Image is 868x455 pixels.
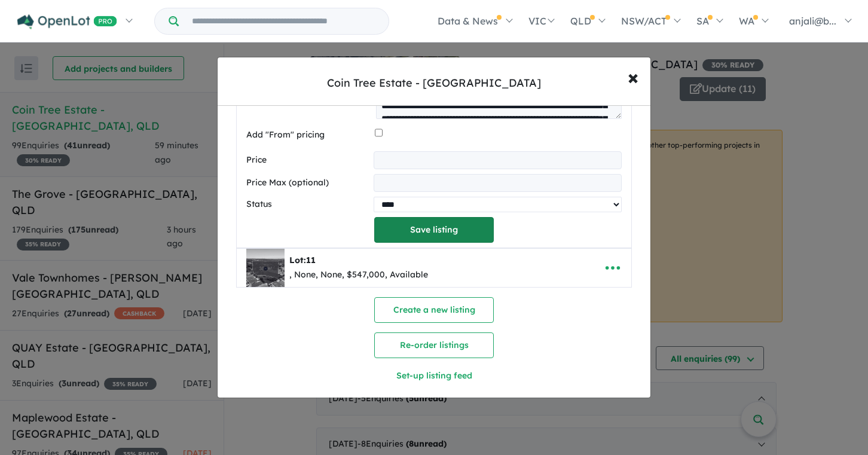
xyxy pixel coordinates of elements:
[628,64,638,90] span: ×
[246,128,370,142] label: Add "From" pricing
[374,217,494,243] button: Save listing
[335,363,533,389] button: Set-up listing feed
[789,15,836,27] span: anjali@b...
[246,249,285,287] img: 17%20Vietnam%20Street%20-%20Inala%20-%20Lot%2011___115_m_1750380000.png
[289,255,316,265] b: Lot:
[289,268,428,282] div: , None, None, $547,000, Available
[246,197,369,212] label: Status
[181,8,386,34] input: Try estate name, suburb, builder or developer
[17,14,117,29] img: Openlot PRO Logo White
[374,297,494,323] button: Create a new listing
[246,153,369,167] label: Price
[335,389,533,414] button: Link listings
[374,332,494,358] button: Re-order listings
[246,176,369,190] label: Price Max (optional)
[327,75,541,91] div: Coin Tree Estate - [GEOGRAPHIC_DATA]
[306,255,316,265] span: 11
